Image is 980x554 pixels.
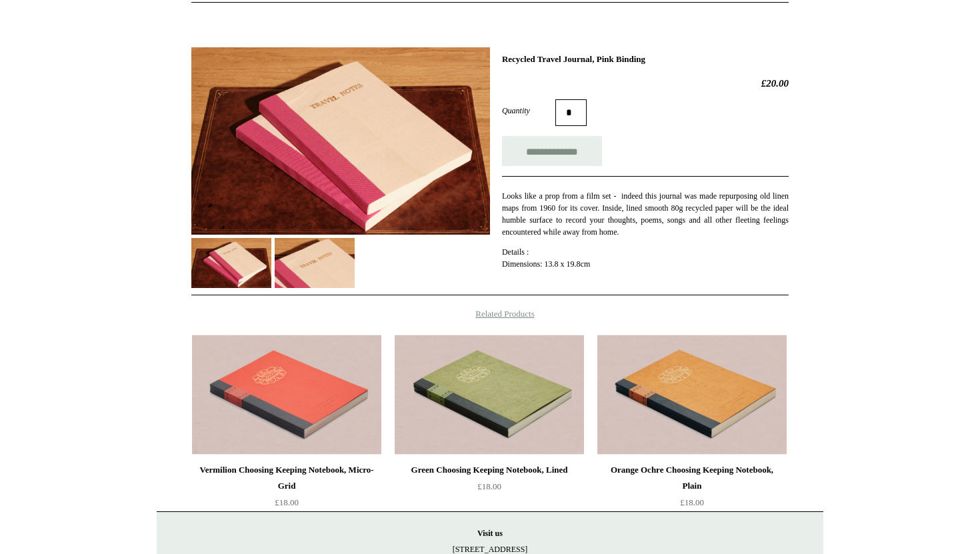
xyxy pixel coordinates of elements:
[192,335,381,455] img: Vermilion Choosing Keeping Notebook, Micro-Grid
[157,309,823,319] h4: Related Products
[192,462,381,517] a: Vermilion Choosing Keeping Notebook, Micro-Grid £18.00
[502,246,789,270] p: Details : Dimensions: 13.8 x 19.8cm
[597,462,787,517] a: Orange Ochre Choosing Keeping Notebook, Plain £18.00
[597,335,787,455] a: Orange Ochre Choosing Keeping Notebook, Plain Orange Ochre Choosing Keeping Notebook, Plain
[275,238,355,288] img: Recycled Travel Journal, Pink Binding
[275,497,299,507] span: £18.00
[502,105,555,117] label: Quantity
[502,77,789,89] h2: £20.00
[502,190,789,238] p: Looks like a prop from a film set - indeed this journal was made repurposing old linen maps from ...
[601,462,783,494] div: Orange Ochre Choosing Keeping Notebook, Plain
[477,481,501,491] span: £18.00
[597,335,787,455] img: Orange Ochre Choosing Keeping Notebook, Plain
[398,462,581,478] div: Green Choosing Keeping Notebook, Lined
[680,497,704,507] span: £18.00
[395,462,584,517] a: Green Choosing Keeping Notebook, Lined £18.00
[395,335,584,455] a: Green Choosing Keeping Notebook, Lined Green Choosing Keeping Notebook, Lined
[191,47,490,235] img: Recycled Travel Journal, Pink Binding
[395,335,584,455] img: Green Choosing Keeping Notebook, Lined
[192,335,381,455] a: Vermilion Choosing Keeping Notebook, Micro-Grid Vermilion Choosing Keeping Notebook, Micro-Grid
[195,462,378,494] div: Vermilion Choosing Keeping Notebook, Micro-Grid
[477,529,503,538] strong: Visit us
[191,238,271,288] img: Recycled Travel Journal, Pink Binding
[502,54,789,65] h1: Recycled Travel Journal, Pink Binding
